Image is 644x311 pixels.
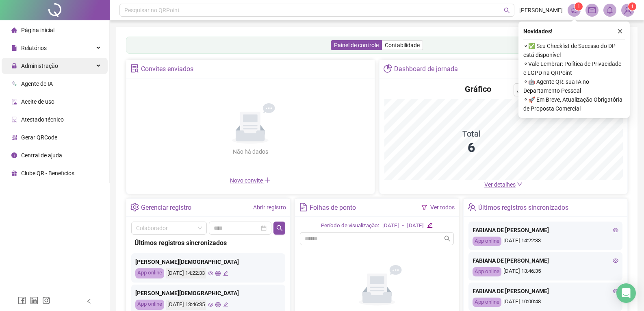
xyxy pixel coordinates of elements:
span: global [215,271,221,276]
div: FABIANA DE [PERSON_NAME] [473,256,618,265]
div: Dashboard de jornada [394,62,458,76]
span: ⚬ ✅ Seu Checklist de Sucesso do DP está disponível [523,41,625,59]
div: [PERSON_NAME][DEMOGRAPHIC_DATA] [135,289,281,298]
span: Novidades ! [523,27,553,36]
sup: 1 [575,2,583,11]
span: edit [223,302,228,307]
span: download [517,87,523,93]
div: App online [135,268,164,278]
span: qrcode [11,135,17,140]
img: 94658 [622,4,634,16]
span: Central de ajuda [21,152,62,159]
span: ⚬ Vale Lembrar: Política de Privacidade e LGPD na QRPoint [523,59,625,77]
span: team [468,203,476,211]
a: Ver detalhes down [484,181,523,188]
span: 1 [577,4,580,9]
span: Agente de IA [21,80,53,87]
div: Não há dados [213,147,288,156]
span: ⚬ 🚀 Em Breve, Atualização Obrigatória de Proposta Comercial [523,95,625,113]
span: plus [264,177,271,183]
span: filter [421,204,427,210]
span: Administração [21,63,58,69]
span: gift [11,170,17,176]
span: solution [130,64,139,73]
span: edit [223,271,228,276]
span: bell [606,7,614,14]
span: linkedin [30,296,38,304]
span: file-text [299,203,308,211]
span: search [504,7,510,13]
span: Aceite de uso [21,98,54,105]
div: [PERSON_NAME][DEMOGRAPHIC_DATA] [135,257,281,266]
span: facebook [18,296,26,304]
div: App online [135,300,164,310]
sup: Atualize o seu contato no menu Meus Dados [628,2,636,11]
span: eye [208,271,213,276]
span: home [11,27,17,33]
span: mail [588,7,596,14]
div: Últimos registros sincronizados [134,238,282,248]
span: Painel de controle [334,42,379,48]
span: global [215,302,221,307]
span: info-circle [11,152,17,158]
span: Relatórios [21,45,47,51]
span: audit [11,99,17,104]
span: Ver detalhes [484,181,516,188]
span: solution [11,117,17,122]
div: Gerenciar registro [141,201,191,215]
a: Abrir registro [253,204,286,211]
div: Período de visualização: [321,222,379,230]
span: Contabilidade [385,42,420,48]
span: notification [570,7,578,14]
span: eye [613,227,618,233]
span: [PERSON_NAME] [519,6,563,15]
div: Open Intercom Messenger [616,283,636,303]
span: pie-chart [384,64,392,73]
div: - [402,222,404,230]
div: FABIANA DE [PERSON_NAME] [473,226,618,235]
span: setting [130,203,139,211]
span: file [11,45,17,51]
span: ⚬ 🤖 Agente QR: sua IA no Departamento Pessoal [523,77,625,95]
span: 1 [631,4,634,9]
span: Clube QR - Beneficios [21,170,74,176]
span: Gerar QRCode [21,134,57,141]
div: App online [473,237,501,246]
div: [DATE] 14:22:33 [473,237,618,246]
span: instagram [42,296,50,304]
div: App online [473,298,501,307]
div: [DATE] 13:46:35 [166,300,206,310]
span: Página inicial [21,27,54,33]
div: Convites enviados [141,62,193,76]
div: App online [473,267,501,276]
div: FABIANA DE [PERSON_NAME] [473,287,618,296]
span: edit [427,222,432,228]
span: eye [208,302,213,307]
span: Atestado técnico [21,116,64,123]
a: Ver todos [430,204,455,211]
div: [DATE] 14:22:33 [166,268,206,278]
span: search [444,235,451,242]
span: eye [613,288,618,294]
div: [DATE] 10:00:48 [473,298,618,307]
span: search [276,225,283,231]
div: Folhas de ponto [310,201,356,215]
span: eye [613,258,618,263]
div: Últimos registros sincronizados [478,201,568,215]
span: left [86,298,92,304]
span: down [517,181,523,187]
span: lock [11,63,17,69]
div: [DATE] 13:46:35 [473,267,618,276]
h4: Gráfico [465,83,491,95]
span: Novo convite [230,177,271,184]
span: close [617,28,623,34]
div: [DATE] [407,222,424,230]
div: [DATE] [382,222,399,230]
